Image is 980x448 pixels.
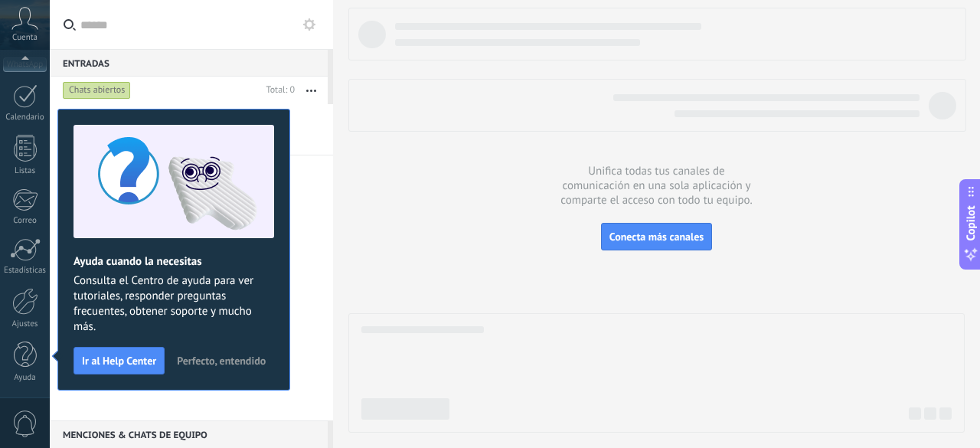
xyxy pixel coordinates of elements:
h2: Ayuda cuando la necesitas [73,254,274,269]
span: Perfecto, entendido [177,355,266,366]
div: Ayuda [3,373,47,383]
div: Calendario [3,113,47,123]
span: Cuenta [12,33,38,43]
button: Conecta más canales [601,223,712,250]
span: Consulta el Centro de ayuda para ver tutoriales, responder preguntas frecuentes, obtener soporte ... [73,273,274,335]
div: Estadísticas [3,266,47,276]
div: Correo [3,216,47,226]
div: Ajustes [3,319,47,329]
div: Chats abiertos [63,81,131,100]
div: Entradas [50,49,328,77]
div: Total: 0 [260,83,295,98]
span: Conecta más canales [609,230,704,244]
button: Perfecto, entendido [170,349,273,372]
span: Ir al Help Center [82,355,156,366]
div: Menciones & Chats de equipo [50,420,328,448]
span: Copilot [963,205,978,240]
div: Listas [3,166,47,176]
button: Ir al Help Center [73,347,165,374]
